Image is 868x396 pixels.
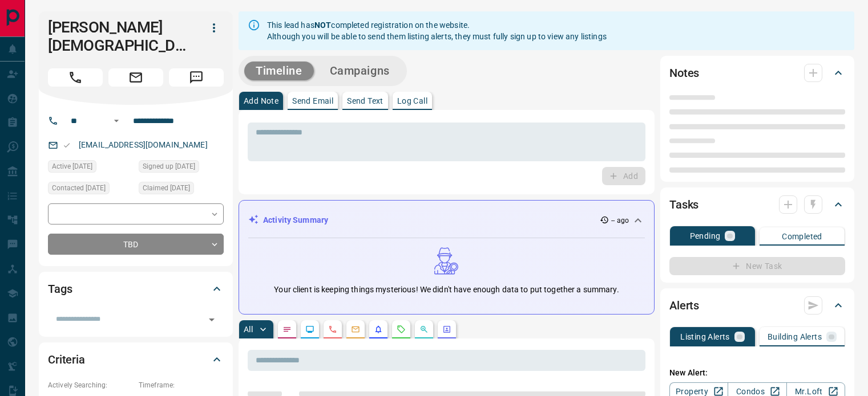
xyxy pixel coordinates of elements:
span: Call [48,68,103,87]
p: Completed [782,232,822,240]
p: Send Email [292,97,333,105]
svg: Email Valid [63,141,71,149]
a: [EMAIL_ADDRESS][DOMAIN_NAME] [79,140,208,149]
div: Sun Nov 07 2021 [139,182,224,198]
p: Log Call [397,97,427,105]
p: Your client is keeping things mysterious! We didn't have enough data to put together a summary. [274,284,619,296]
h2: Tasks [669,195,699,214]
svg: Listing Alerts [374,325,383,334]
span: Claimed [DATE] [143,182,190,194]
p: Listing Alerts [680,333,730,341]
svg: Notes [282,325,292,334]
div: Tasks [669,191,845,218]
button: Campaigns [318,62,401,80]
div: Alerts [669,292,845,319]
p: Add Note [244,97,278,105]
svg: Requests [397,325,406,334]
h1: [PERSON_NAME][DEMOGRAPHIC_DATA] [48,18,187,55]
div: Notes [669,59,845,87]
svg: Opportunities [419,325,429,334]
strong: NOT [314,21,331,30]
svg: Agent Actions [442,325,451,334]
h2: Criteria [48,350,85,369]
p: All [244,325,253,333]
button: Open [204,312,220,328]
svg: Calls [328,325,337,334]
h2: Notes [669,64,699,82]
div: Sun Nov 07 2021 [139,160,224,176]
div: Sun Nov 07 2021 [48,160,133,176]
span: Active [DATE] [52,161,92,172]
div: This lead has completed registration on the website. Although you will be able to send them listi... [267,15,607,47]
p: Building Alerts [768,333,822,341]
p: Actively Searching: [48,380,133,390]
div: TBD [48,234,224,255]
div: Activity Summary-- ago [248,210,645,231]
div: Wed Aug 21 2024 [48,182,133,198]
p: New Alert: [669,367,845,379]
div: Criteria [48,346,224,373]
h2: Tags [48,280,72,298]
p: -- ago [611,215,629,226]
div: Tags [48,275,224,303]
span: Message [169,68,224,87]
h2: Alerts [669,296,699,315]
span: Contacted [DATE] [52,182,106,194]
svg: Lead Browsing Activity [305,325,314,334]
p: Timeframe: [139,380,224,390]
svg: Emails [351,325,360,334]
span: Email [108,68,163,87]
span: Signed up [DATE] [143,161,195,172]
button: Open [110,114,123,128]
button: Timeline [244,62,314,80]
p: Activity Summary [263,214,328,226]
p: Pending [690,232,721,240]
p: Send Text [347,97,383,105]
